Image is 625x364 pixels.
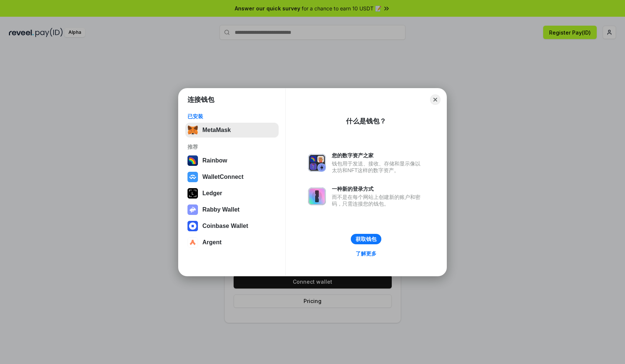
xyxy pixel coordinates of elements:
[332,160,424,174] div: 钱包用于发送、接收、存储和显示像以太坊和NFT这样的数字资产。
[202,223,248,229] div: Coinbase Wallet
[185,153,279,168] button: Rainbow
[202,190,222,197] div: Ledger
[187,95,214,104] h1: 连接钱包
[346,117,386,126] div: 什么是钱包？
[332,186,424,192] div: 一种新的登录方式
[187,237,198,248] img: svg+xml,%3Csvg%20width%3D%2228%22%20height%3D%2228%22%20viewBox%3D%220%200%2028%2028%22%20fill%3D...
[202,174,244,180] div: WalletConnect
[187,125,198,135] img: svg+xml,%3Csvg%20fill%3D%22none%22%20height%3D%2233%22%20viewBox%3D%220%200%2035%2033%22%20width%...
[202,127,231,133] div: MetaMask
[332,194,424,207] div: 而不是在每个网站上创建新的账户和密码，只需连接您的钱包。
[185,170,279,184] button: WalletConnect
[351,234,381,244] button: 获取钱包
[187,155,198,166] img: svg+xml,%3Csvg%20width%3D%22120%22%20height%3D%22120%22%20viewBox%3D%220%200%20120%20120%22%20fil...
[185,186,279,201] button: Ledger
[430,94,440,105] button: Close
[202,157,227,164] div: Rainbow
[332,152,424,159] div: 您的数字资产之家
[187,144,276,150] div: 推荐
[187,172,198,182] img: svg+xml,%3Csvg%20width%3D%2228%22%20height%3D%2228%22%20viewBox%3D%220%200%2028%2028%22%20fill%3D...
[187,204,198,215] img: svg+xml,%3Csvg%20xmlns%3D%22http%3A%2F%2Fwww.w3.org%2F2000%2Fsvg%22%20fill%3D%22none%22%20viewBox...
[185,202,279,217] button: Rabby Wallet
[187,188,198,199] img: svg+xml,%3Csvg%20xmlns%3D%22http%3A%2F%2Fwww.w3.org%2F2000%2Fsvg%22%20width%3D%2228%22%20height%3...
[356,236,376,242] div: 获取钱包
[351,249,381,258] a: 了解更多
[187,221,198,231] img: svg+xml,%3Csvg%20width%3D%2228%22%20height%3D%2228%22%20viewBox%3D%220%200%2028%2028%22%20fill%3D...
[187,113,276,120] div: 已安装
[185,235,279,250] button: Argent
[202,206,240,213] div: Rabby Wallet
[185,219,279,233] button: Coinbase Wallet
[356,250,376,257] div: 了解更多
[202,239,222,246] div: Argent
[308,187,326,205] img: svg+xml,%3Csvg%20xmlns%3D%22http%3A%2F%2Fwww.w3.org%2F2000%2Fsvg%22%20fill%3D%22none%22%20viewBox...
[185,123,279,138] button: MetaMask
[308,154,326,172] img: svg+xml,%3Csvg%20xmlns%3D%22http%3A%2F%2Fwww.w3.org%2F2000%2Fsvg%22%20fill%3D%22none%22%20viewBox...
